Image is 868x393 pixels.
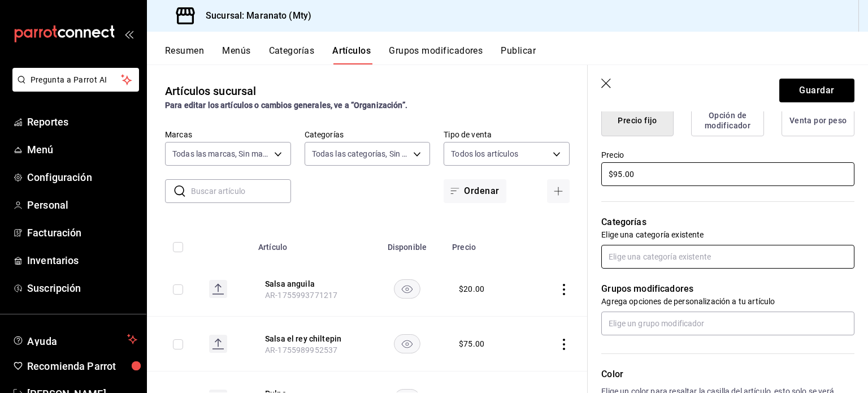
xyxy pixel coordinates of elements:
[558,339,570,350] button: actions
[27,197,137,213] span: Personal
[165,45,868,64] div: navigation tabs
[601,296,854,307] p: Agrega opciones de personalización a tu artículo
[558,284,570,295] button: actions
[369,226,445,262] th: Disponible
[459,283,484,295] div: $ 20.00
[312,148,410,159] span: Todas las categorías, Sin categoría
[332,45,371,64] button: Artículos
[601,368,854,381] p: Color
[459,338,484,349] div: $ 75.00
[601,229,854,240] p: Elige una categoría existente
[779,79,854,102] button: Guardar
[12,68,139,92] button: Pregunta a Parrot AI
[444,179,506,203] button: Ordenar
[601,282,854,296] p: Grupos modificadores
[27,142,137,157] span: Menú
[27,114,137,129] span: Reportes
[165,45,204,64] button: Resumen
[389,45,483,64] button: Grupos modificadores
[782,105,854,136] button: Venta por peso
[445,226,527,262] th: Precio
[27,280,137,296] span: Suscripción
[265,278,355,290] button: edit-product-location
[601,312,854,335] input: Elige un grupo modificador
[172,148,270,159] span: Todas las marcas, Sin marca
[124,29,133,38] button: open_drawer_menu
[251,226,369,262] th: Artículo
[31,74,121,86] span: Pregunta a Parrot AI
[601,162,854,186] input: $0.00
[444,131,570,139] label: Tipo de venta
[165,131,291,139] label: Marcas
[27,253,137,268] span: Inventarios
[27,359,137,374] span: Recomienda Parrot
[165,83,256,100] div: Artículos sucursal
[601,151,854,159] label: Precio
[27,170,137,185] span: Configuración
[165,101,407,110] strong: Para editar los artículos o cambios generales, ve a “Organización”.
[265,291,337,300] span: AR-1755993771217
[305,131,431,139] label: Categorías
[691,105,764,136] button: Opción de modificador
[27,332,123,346] span: Ayuda
[269,45,315,64] button: Categorías
[394,279,420,299] button: availability-product
[394,334,420,353] button: availability-product
[501,45,536,64] button: Publicar
[265,346,337,355] span: AR-1755989952537
[601,215,854,229] p: Categorías
[451,148,518,159] span: Todos los artículos
[197,9,311,23] h3: Sucursal: Maranato (Mty)
[27,225,137,240] span: Facturación
[601,105,674,136] button: Precio fijo
[601,245,854,269] input: Elige una categoría existente
[265,333,355,344] button: edit-product-location
[222,45,250,64] button: Menús
[191,180,291,202] input: Buscar artículo
[8,82,139,94] a: Pregunta a Parrot AI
